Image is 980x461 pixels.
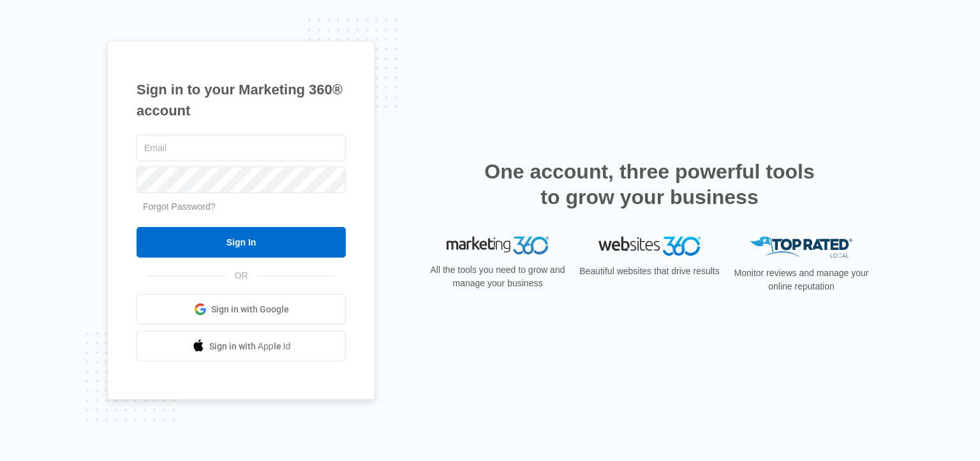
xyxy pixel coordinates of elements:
img: Websites 360 [598,237,701,255]
a: Forgot Password? [143,201,216,212]
input: Email [137,135,346,161]
img: Top Rated Local [750,237,852,258]
span: Sign in with Apple Id [209,340,291,353]
p: All the tools you need to grow and manage your business [426,263,569,290]
input: Sign In [137,227,346,258]
h2: One account, three powerful tools to grow your business [480,159,819,210]
a: Sign in with Google [137,294,346,325]
img: Marketing 360 [447,237,549,254]
a: Sign in with Apple Id [137,331,346,362]
p: Beautiful websites that drive results [578,265,721,278]
span: OR [226,269,257,282]
span: Sign in with Google [211,303,289,316]
p: Monitor reviews and manage your online reputation [730,267,873,293]
h1: Sign in to your Marketing 360® account [137,79,346,121]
